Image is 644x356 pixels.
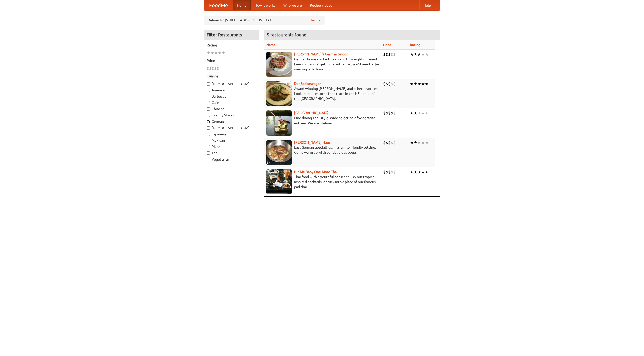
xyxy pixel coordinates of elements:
a: Der Speisewagen [294,82,321,86]
h5: Price [207,58,256,63]
a: Who we are [279,0,306,10]
li: ★ [425,169,429,175]
li: $ [391,81,393,87]
li: $ [391,169,393,175]
input: [DEMOGRAPHIC_DATA] [207,126,210,130]
a: How it works [251,0,279,10]
li: $ [383,81,386,87]
li: $ [207,66,209,71]
label: Thai [207,150,256,155]
input: Chinese [207,107,210,111]
li: $ [388,169,391,175]
li: ★ [421,81,425,87]
label: Czech / Slovak [207,113,256,118]
img: esthers.jpg [266,52,292,77]
label: Mexican [207,138,256,143]
li: ★ [421,140,425,145]
h5: Rating [207,43,256,48]
li: ★ [414,110,417,116]
label: [DEMOGRAPHIC_DATA] [207,81,256,86]
label: German [207,119,256,124]
a: Help [419,0,435,10]
li: ★ [421,52,425,57]
li: $ [393,140,396,145]
input: Cafe [207,101,210,104]
li: $ [214,66,217,71]
li: $ [388,110,391,116]
li: $ [217,66,219,71]
a: Recipe videos [306,0,336,10]
a: [PERSON_NAME]'s German Saloon [294,52,348,56]
li: $ [386,81,388,87]
a: Change [309,18,321,23]
li: ★ [425,52,429,57]
li: ★ [421,169,425,175]
li: ★ [207,50,210,56]
li: $ [388,52,391,57]
li: ★ [417,169,421,175]
li: ★ [421,110,425,116]
h5: Cuisine [207,74,256,79]
img: kohlhaus.jpg [266,140,292,165]
a: Hit Me Baby One More Thai [294,170,338,174]
input: [DEMOGRAPHIC_DATA] [207,82,210,86]
a: Price [383,43,391,47]
input: Japanese [207,133,210,136]
img: speisewagen.jpg [266,81,292,106]
a: FoodMe [204,0,233,10]
label: Barbecue [207,94,256,99]
input: Mexican [207,139,210,142]
li: $ [386,140,388,145]
li: $ [391,140,393,145]
li: $ [383,52,386,57]
li: ★ [425,140,429,145]
label: Chinese [207,106,256,111]
li: ★ [222,50,225,56]
input: Barbecue [207,95,210,98]
li: ★ [210,50,214,56]
li: ★ [218,50,222,56]
input: Pizza [207,145,210,148]
li: ★ [414,81,417,87]
li: $ [391,52,393,57]
li: ★ [425,81,429,87]
li: ★ [425,110,429,116]
label: Cafe [207,100,256,105]
li: $ [388,81,391,87]
li: ★ [417,81,421,87]
input: Vegetarian [207,158,210,161]
li: $ [212,66,214,71]
input: Thai [207,151,210,155]
li: $ [391,110,393,116]
li: $ [386,52,388,57]
a: Home [233,0,251,10]
label: Vegetarian [207,157,256,162]
p: German home-cooked meals and fifty-eight different beers on tap. To get more authentic, you'd nee... [266,57,379,72]
p: Thai food with a youthful bar scene. Try our tropical inspired cocktails, or tuck into a plate of... [266,174,379,189]
li: $ [393,110,396,116]
a: Name [266,43,276,47]
li: ★ [414,140,417,145]
label: [DEMOGRAPHIC_DATA] [207,125,256,130]
b: [PERSON_NAME] Haus [294,140,330,144]
li: ★ [417,140,421,145]
li: $ [393,169,396,175]
img: satay.jpg [266,110,292,136]
input: Czech / Slovak [207,114,210,117]
li: ★ [410,110,414,116]
li: ★ [414,52,417,57]
div: Deliver to: [STREET_ADDRESS][US_STATE] [204,16,325,25]
li: $ [393,81,396,87]
h4: Filter Restaurants [204,30,259,40]
input: American [207,89,210,92]
li: ★ [410,81,414,87]
li: $ [393,52,396,57]
li: $ [386,110,388,116]
p: Award-winning [PERSON_NAME] and other favorites. Look for our restored food truck in the NE corne... [266,86,379,101]
label: Pizza [207,144,256,149]
p: Fine dining Thai-style. Wide selection of vegetarian entrées. We also deliver. [266,115,379,126]
p: East German specialties, in a family-friendly setting. Come warm up with our delicious soups. [266,145,379,155]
